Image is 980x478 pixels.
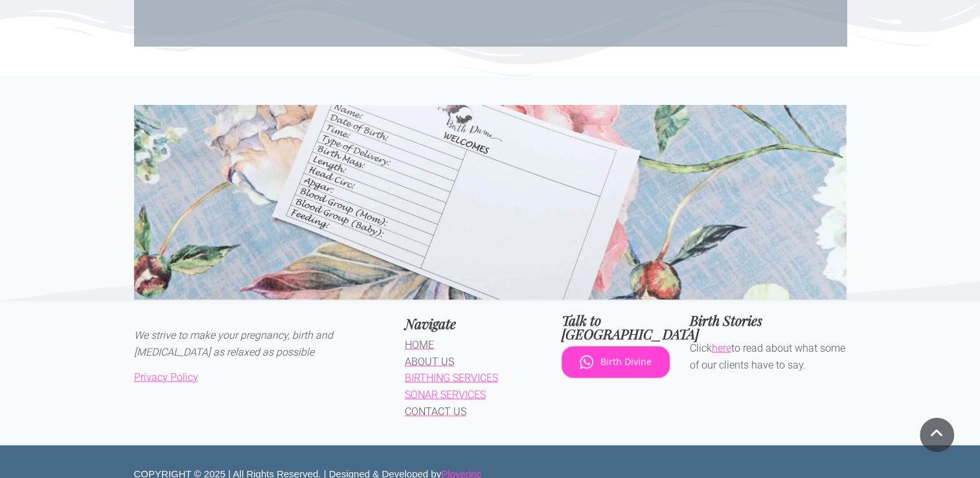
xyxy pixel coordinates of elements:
span: We strive to make your pregnancy, birth and [MEDICAL_DATA] as relaxed as possible [134,328,333,358]
a: Birth Divine [562,346,670,378]
a: Privacy Policy [134,370,198,383]
a: SONAR SERVICES [405,388,486,400]
a: CONTACT US [405,405,466,417]
a: BIRTHING SERVICES [405,371,498,383]
span: Click to read about what some of our clients have to say. [690,341,845,370]
a: here [712,341,731,354]
a: HOME [405,338,434,350]
span: Talk to [GEOGRAPHIC_DATA] [562,310,699,342]
a: ABOUT US [405,355,454,367]
span: Birth Divine [600,356,652,367]
span: Birth Stories [690,310,762,328]
span: Navigate [405,313,456,332]
a: Scroll To Top [920,418,954,452]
